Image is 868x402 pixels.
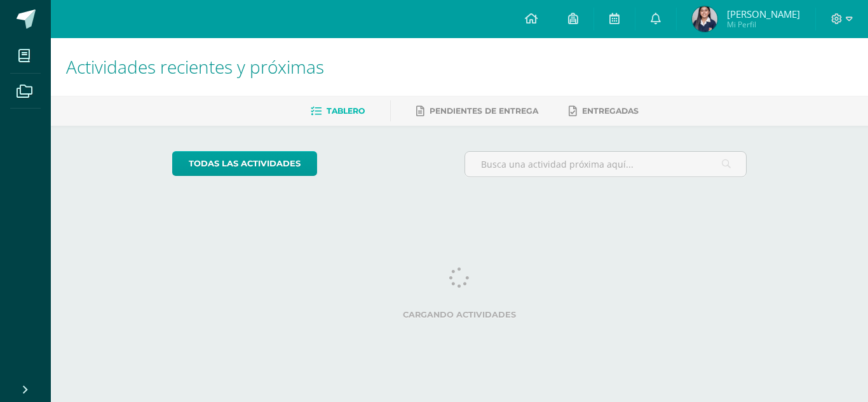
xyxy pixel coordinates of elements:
[727,8,800,20] span: [PERSON_NAME]
[727,19,800,30] span: Mi Perfil
[569,101,639,121] a: Entregadas
[430,106,538,116] span: Pendientes de entrega
[172,310,747,319] label: Cargando actividades
[66,55,324,79] span: Actividades recientes y próximas
[582,106,639,116] span: Entregadas
[311,101,365,121] a: Tablero
[327,106,365,116] span: Tablero
[416,101,538,121] a: Pendientes de entrega
[465,152,747,177] input: Busca una actividad próxima aquí...
[172,151,317,176] a: todas las Actividades
[692,6,717,32] img: 06e964e560dc42fd59541cf1d2ad55c0.png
